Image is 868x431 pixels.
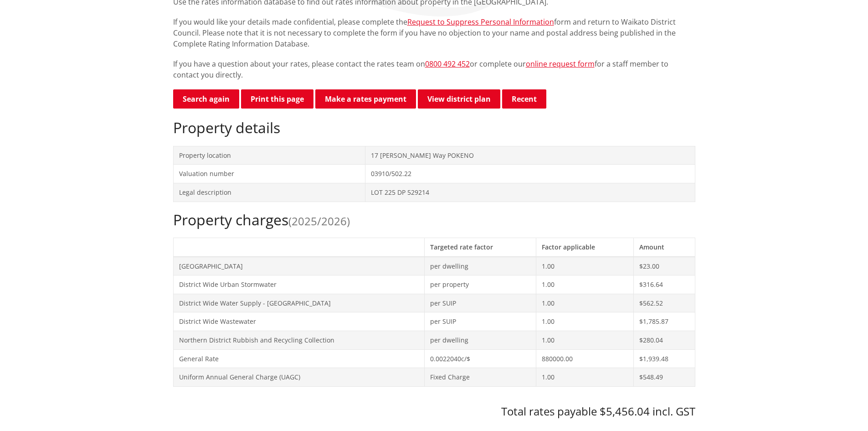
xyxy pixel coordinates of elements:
[424,368,536,387] td: Fixed Charge
[536,275,634,294] td: 1.00
[173,368,424,387] td: Uniform Annual General Charge (UAGC)
[424,257,536,275] td: per dwelling
[173,349,424,368] td: General Rate
[502,89,546,109] button: Recent
[536,238,634,256] th: Factor applicable
[536,257,634,275] td: 1.00
[173,294,424,312] td: District Wide Water Supply - [GEOGRAPHIC_DATA]
[173,16,695,49] p: If you would like your details made confidential, please complete the form and return to Waikato ...
[634,368,695,387] td: $548.49
[365,146,695,165] td: 17 [PERSON_NAME] Way POKENO
[826,393,859,426] iframe: Messenger Launcher
[424,275,536,294] td: per property
[407,17,554,27] a: Request to Suppress Personal Information
[634,238,695,256] th: Amount
[634,294,695,312] td: $562.52
[173,89,239,109] a: Search again
[424,349,536,368] td: 0.0022040c/$
[634,349,695,368] td: $1,939.48
[173,165,365,183] td: Valuation number
[424,238,536,256] th: Targeted rate factor
[634,257,695,275] td: $23.00
[173,146,365,165] td: Property location
[365,165,695,183] td: 03910/502.22
[536,331,634,349] td: 1.00
[173,312,424,331] td: District Wide Wastewater
[634,275,695,294] td: $316.64
[536,312,634,331] td: 1.00
[418,89,500,109] a: View district plan
[173,257,424,275] td: [GEOGRAPHIC_DATA]
[634,312,695,331] td: $1,785.87
[173,58,695,80] p: If you have a question about your rates, please contact the rates team on or complete our for a s...
[526,59,595,69] a: online request form
[173,183,365,202] td: Legal description
[288,213,350,228] span: (2025/2026)
[173,275,424,294] td: District Wide Urban Stormwater
[173,119,695,136] h2: Property details
[173,331,424,349] td: Northern District Rubbish and Recycling Collection
[365,183,695,202] td: LOT 225 DP 529214
[173,405,695,418] h3: Total rates payable $5,456.04 incl. GST
[536,349,634,368] td: 880000.00
[424,294,536,312] td: per SUIP
[315,89,416,109] a: Make a rates payment
[241,89,313,109] button: Print this page
[424,312,536,331] td: per SUIP
[424,331,536,349] td: per dwelling
[173,211,695,228] h2: Property charges
[536,368,634,387] td: 1.00
[425,59,470,69] a: 0800 492 452
[536,294,634,312] td: 1.00
[634,331,695,349] td: $280.04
